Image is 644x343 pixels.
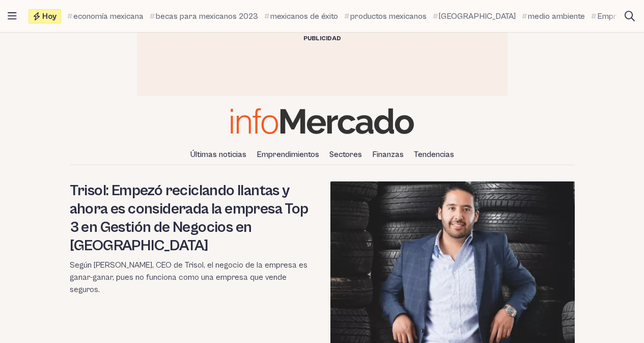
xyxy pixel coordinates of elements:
[410,146,458,163] a: Tendencias
[528,10,585,22] span: medio ambiente
[150,10,258,22] a: becas para mexicanos 2023
[344,10,427,22] a: productos mexicanos
[137,33,508,45] div: Publicidad
[156,10,258,22] span: becas para mexicanos 2023
[264,10,338,22] a: mexicanos de éxito
[70,259,314,296] p: Según [PERSON_NAME], CEO de Trisol, el negocio de la empresa es ganar-ganar, pues no funciona com...
[433,10,516,22] a: [GEOGRAPHIC_DATA]
[253,146,323,163] a: Emprendimientos
[368,146,408,163] a: Finanzas
[231,108,414,134] img: Infomercado México logo
[70,182,309,254] a: Trisol: Empezó reciclando llantas y ahora es considerada la empresa Top 3 en Gestión de Negocios ...
[350,10,427,22] span: productos mexicanos
[325,146,366,163] a: Sectores
[42,12,57,20] span: Hoy
[522,10,585,22] a: medio ambiente
[186,146,250,163] a: Últimas noticias
[439,10,516,22] span: [GEOGRAPHIC_DATA]
[270,10,338,22] span: mexicanos de éxito
[73,10,144,22] span: economía mexicana
[67,10,144,22] a: economía mexicana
